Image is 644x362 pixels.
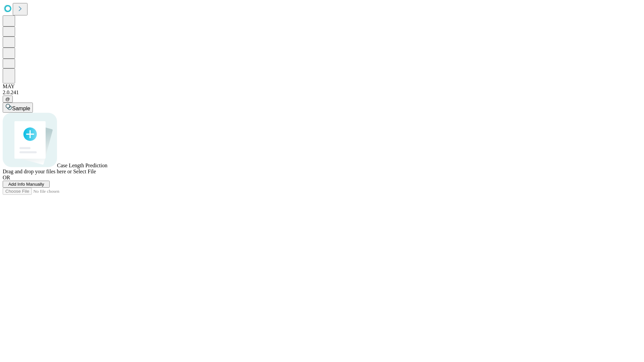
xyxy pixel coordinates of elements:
span: Add Info Manually [8,182,44,187]
button: @ [3,96,13,103]
button: Add Info Manually [3,181,50,188]
span: Select File [73,169,96,174]
span: Case Length Prediction [57,163,107,168]
span: Sample [12,106,30,111]
div: MAY [3,83,641,89]
div: 2.0.241 [3,89,641,96]
button: Sample [3,103,33,113]
span: OR [3,175,10,180]
span: @ [5,97,10,102]
span: Drag and drop your files here or [3,169,72,174]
